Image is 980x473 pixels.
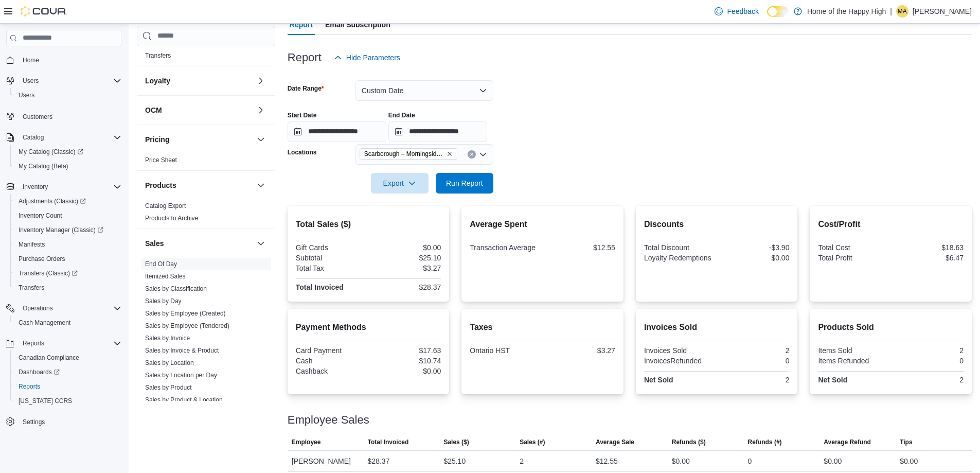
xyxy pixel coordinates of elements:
[19,302,57,314] button: Operations
[818,218,964,231] h2: Cost/Profit
[145,214,198,222] span: Products to Archive
[10,208,126,223] button: Inventory Count
[14,282,121,294] span: Transfers
[296,264,366,272] div: Total Tax
[14,160,121,172] span: My Catalog (Beta)
[19,269,78,277] span: Transfers (Classic)
[443,438,469,446] span: Sales ($)
[19,226,103,234] span: Inventory Manager (Classic)
[145,238,164,249] h3: Sales
[2,180,126,194] button: Inventory
[470,243,540,252] div: Transaction Average
[145,383,192,392] span: Sales by Product
[748,455,752,467] div: 0
[644,346,715,355] div: Invoices Sold
[6,48,121,456] nav: Complex example
[288,148,317,156] label: Locations
[145,347,219,354] a: Sales by Invoice & Product
[296,254,366,262] div: Subtotal
[14,224,108,236] a: Inventory Manager (Classic)
[14,253,121,265] span: Purchase Orders
[145,202,186,209] a: Catalog Export
[470,218,615,231] h2: Average Spent
[19,368,60,376] span: Dashboards
[14,267,82,279] a: Transfers (Classic)
[818,376,847,384] strong: Net Sold
[19,131,48,144] button: Catalog
[23,133,44,142] span: Catalog
[893,254,964,262] div: $6.47
[470,346,540,355] div: Ontario HST
[145,359,194,366] a: Sales by Location
[145,372,217,379] a: Sales by Location per Day
[330,47,404,68] button: Hide Parameters
[14,209,121,222] span: Inventory Count
[19,54,43,66] a: Home
[748,438,782,446] span: Refunds (#)
[19,181,121,193] span: Inventory
[10,394,126,408] button: [US_STATE] CCRS
[644,254,715,262] div: Loyalty Redemptions
[10,379,126,394] button: Reports
[893,357,964,365] div: 0
[19,91,34,99] span: Users
[288,51,322,64] h3: Report
[145,396,223,404] span: Sales by Product & Location
[145,384,192,391] a: Sales by Product
[288,121,386,142] input: Press the down key to open a popover containing a calendar.
[145,105,253,115] button: OCM
[767,17,768,17] span: Dark Mode
[893,346,964,355] div: 2
[296,218,441,231] h2: Total Sales ($)
[807,5,886,17] p: Home of the Happy High
[296,367,366,375] div: Cashback
[19,302,121,314] span: Operations
[596,438,634,446] span: Average Sale
[19,319,70,327] span: Cash Management
[14,366,121,378] span: Dashboards
[370,243,441,252] div: $0.00
[644,243,715,252] div: Total Discount
[14,209,66,222] a: Inventory Count
[145,322,229,330] span: Sales by Employee (Tendered)
[370,367,441,375] div: $0.00
[377,173,422,194] span: Export
[436,173,493,194] button: Run Report
[370,357,441,365] div: $10.74
[292,438,321,446] span: Employee
[346,52,400,63] span: Hide Parameters
[370,346,441,355] div: $17.63
[145,52,171,59] a: Transfers
[893,243,964,252] div: $18.63
[14,195,121,207] span: Adjustments (Classic)
[672,455,690,467] div: $0.00
[288,84,324,93] label: Date Range
[296,346,366,355] div: Card Payment
[368,438,409,446] span: Total Invoiced
[23,56,39,64] span: Home
[14,380,121,393] span: Reports
[21,6,67,16] img: Cova
[145,215,198,222] a: Products to Archive
[10,223,126,237] a: Inventory Manager (Classic)
[14,352,121,364] span: Canadian Compliance
[145,346,219,355] span: Sales by Invoice & Product
[296,321,441,334] h2: Payment Methods
[145,76,253,86] button: Loyalty
[370,264,441,272] div: $3.27
[23,77,39,85] span: Users
[14,160,73,172] a: My Catalog (Beta)
[288,451,364,471] div: [PERSON_NAME]
[19,181,52,193] button: Inventory
[10,266,126,281] a: Transfers (Classic)
[19,75,121,87] span: Users
[388,121,487,142] input: Press the down key to open a popover containing a calendar.
[10,316,126,330] button: Cash Management
[355,80,493,101] button: Custom Date
[14,267,121,279] span: Transfers (Classic)
[145,396,223,404] a: Sales by Product & Location
[818,243,888,252] div: Total Cost
[10,281,126,295] button: Transfers
[824,438,871,446] span: Average Refund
